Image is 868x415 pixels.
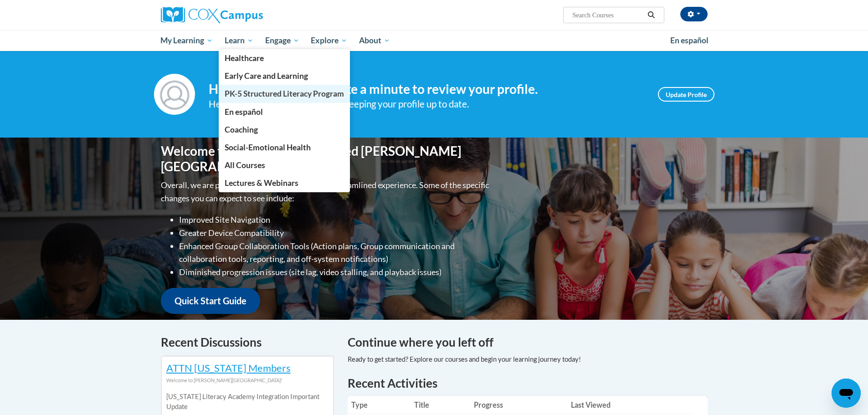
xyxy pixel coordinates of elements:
span: En español [225,107,263,117]
th: Last Viewed [567,396,693,414]
a: About [353,30,396,51]
span: Early Care and Learning [225,71,308,81]
a: Coaching [219,121,350,138]
a: Lectures & Webinars [219,174,350,192]
button: Account Settings [680,7,708,21]
img: Profile Image [154,74,195,115]
iframe: Button to launch messaging window [832,379,861,408]
a: En español [219,103,350,121]
h1: Welcome to the new and improved [PERSON_NAME][GEOGRAPHIC_DATA] [161,143,491,174]
h4: Continue where you left off [348,333,708,351]
span: All Courses [225,160,265,170]
a: Engage [259,30,305,51]
th: Title [411,396,470,414]
a: Social-Emotional Health [219,138,350,156]
a: Explore [305,30,353,51]
a: En español [664,31,714,50]
a: My Learning [155,30,219,51]
a: Healthcare [219,49,350,67]
li: Diminished progression issues (site lag, video stalling, and playback issues) [179,266,491,279]
span: Social-Emotional Health [225,143,311,152]
button: Search [644,10,658,20]
input: Search Courses [571,10,644,20]
h1: Recent Activities [348,375,708,391]
span: Engage [265,35,299,46]
a: Cox Campus [161,7,334,23]
div: Welcome to [PERSON_NAME][GEOGRAPHIC_DATA]! [166,375,329,385]
h4: Recent Discussions [161,333,334,351]
h4: Hi [PERSON_NAME]! Take a minute to review your profile. [209,82,644,97]
span: Healthcare [225,53,264,63]
span: PK-5 Structured Literacy Program [225,89,344,98]
th: Progress [470,396,567,414]
th: Type [348,396,411,414]
div: Help improve your experience by keeping your profile up to date. [209,97,644,112]
div: Main menu [147,30,721,51]
p: Overall, we are proud to provide you with a more streamlined experience. Some of the specific cha... [161,179,491,205]
a: Quick Start Guide [161,288,260,314]
a: ATTN [US_STATE] Members [166,362,291,374]
li: Improved Site Navigation [179,213,491,226]
span: Lectures & Webinars [225,178,298,188]
a: All Courses [219,156,350,174]
span: Coaching [225,125,258,134]
li: Enhanced Group Collaboration Tools (Action plans, Group communication and collaboration tools, re... [179,240,491,266]
li: Greater Device Compatibility [179,226,491,240]
img: Cox Campus [161,7,263,23]
span: Learn [225,35,253,46]
a: Update Profile [658,87,714,102]
span: En español [670,36,709,45]
span: Explore [311,35,347,46]
a: Learn [219,30,259,51]
p: [US_STATE] Literacy Academy Integration Important Update [166,392,329,412]
a: PK-5 Structured Literacy Program [219,85,350,102]
a: Early Care and Learning [219,67,350,85]
span: My Learning [160,35,213,46]
span: About [359,35,390,46]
